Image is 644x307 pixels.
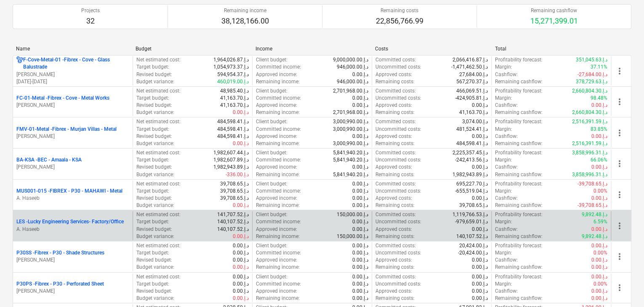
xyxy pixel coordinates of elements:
p: [PERSON_NAME] [16,288,129,295]
p: Remaining cashflow : [495,171,543,178]
p: 2,516,391.59د.إ.‏ [572,118,607,125]
div: Budget [136,46,248,52]
p: P30PS - Fibrex - P30 - Perforated Sheet [16,281,104,288]
p: 0.00د.إ.‏ [472,264,488,271]
p: 0.00د.إ.‏ [591,226,607,233]
p: Approved income : [256,164,297,171]
p: Revised budget : [136,195,172,202]
p: Committed costs : [375,87,416,95]
p: FMV-01-Metal - Fibrex - Murjan Villas - Metal [16,126,117,133]
p: 0.00د.إ.‏ [472,195,488,202]
p: Margin : [495,95,512,102]
p: 0.00د.إ.‏ [352,95,368,102]
p: 39,708.65د.إ.‏ [459,202,488,209]
p: Committed costs : [375,242,416,249]
span: more_vert [615,66,625,76]
p: Revised budget : [136,288,172,295]
p: Committed income : [256,156,301,164]
p: Profitability forecast : [495,56,543,64]
p: Client budget : [256,56,287,64]
p: Committed costs : [375,211,416,218]
p: 38,128,166.00 [221,16,269,26]
p: 2,066,416.87د.إ.‏ [452,56,488,64]
div: Total [495,46,608,52]
p: Remaining cashflow : [495,140,543,147]
p: 39,708.65د.إ.‏ [220,188,249,195]
p: Remaining costs : [375,109,415,116]
p: Budget variance : [136,264,174,271]
p: 946,000.00د.إ.‏ [337,78,368,85]
p: 15,271,399.01 [530,16,578,26]
p: Committed costs : [375,56,416,64]
p: 98.48% [591,95,607,102]
p: 0.00د.إ.‏ [233,295,249,302]
p: 39,708.65د.إ.‏ [220,195,249,202]
p: Cashflow : [495,226,518,233]
p: Uncommitted costs : [375,95,421,102]
p: Approved costs : [375,226,412,233]
p: 0.00د.إ.‏ [233,273,249,281]
p: 39,708.65د.إ.‏ [220,180,249,188]
p: Remaining costs : [375,171,415,178]
p: 0.00د.إ.‏ [352,202,368,209]
p: Margin : [495,126,512,133]
p: Committed costs : [375,118,416,125]
p: -336.00د.إ.‏ [226,171,249,178]
p: Remaining income : [256,109,300,116]
p: 0.00د.إ.‏ [472,273,488,281]
p: 351,045.63د.إ.‏ [576,56,607,64]
p: -655,519.04د.إ.‏ [455,188,488,195]
p: Net estimated cost : [136,211,181,218]
p: 0.00د.إ.‏ [472,133,488,140]
p: 3,858,996.31د.إ.‏ [572,171,607,178]
p: 1,982,607.89د.إ.‏ [213,156,249,164]
p: 695,227.70د.إ.‏ [456,180,488,188]
p: Revised budget : [136,257,172,264]
p: Margin : [495,218,512,225]
p: Net estimated cost : [136,118,181,125]
p: Budget variance : [136,233,174,240]
p: 0.00د.إ.‏ [591,164,607,171]
p: 484,598.41د.إ.‏ [456,140,488,147]
p: 5,841,940.20د.إ.‏ [333,171,368,178]
p: Approved income : [256,71,297,78]
p: Profitability forecast : [495,242,543,249]
p: -39,708.65د.إ.‏ [577,180,607,188]
p: Profitability forecast : [495,211,543,218]
p: Remaining cashflow [530,7,578,14]
span: more_vert [615,128,625,138]
p: Committed income : [256,95,301,102]
p: Client budget : [256,180,287,188]
p: 2,701,968.00د.إ.‏ [333,87,368,95]
p: -39,708.65د.إ.‏ [577,202,607,209]
p: 2,516,391.59د.إ.‏ [572,140,607,147]
p: Remaining costs [376,7,423,14]
p: A. Haseeb [16,195,129,202]
p: [DATE] - [DATE] [16,78,129,85]
p: Remaining costs : [375,202,415,209]
p: Budget variance : [136,140,174,147]
p: 0.00د.إ.‏ [591,242,607,249]
p: 0.00د.إ.‏ [233,109,249,116]
p: 0.00د.إ.‏ [352,71,368,78]
p: Remaining costs : [375,264,415,271]
p: Approved costs : [375,164,412,171]
p: Profitability forecast : [495,118,543,125]
p: 0.00د.إ.‏ [472,288,488,295]
div: FC-01-Metal -Fibrex - Cove - Metal Works[PERSON_NAME] [16,95,129,109]
p: 0.00د.إ.‏ [352,257,368,264]
p: Margin : [495,281,512,288]
p: 66.06% [591,156,607,164]
p: Approved costs : [375,257,412,264]
p: Committed costs : [375,180,416,188]
p: 1,054,973.37د.إ.‏ [213,64,249,71]
div: Name [16,46,129,52]
p: 0.00د.إ.‏ [352,281,368,288]
p: Remaining income : [256,202,300,209]
p: Approved income : [256,257,297,264]
p: Target budget : [136,188,169,195]
p: Profitability forecast : [495,149,543,156]
p: F-Cove-Metal-01 - Fibrex - Cove - Glass Balustrade [23,56,129,71]
p: 2,701,968.00د.إ.‏ [333,109,368,116]
p: 9,000,000.00د.إ.‏ [333,56,368,64]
